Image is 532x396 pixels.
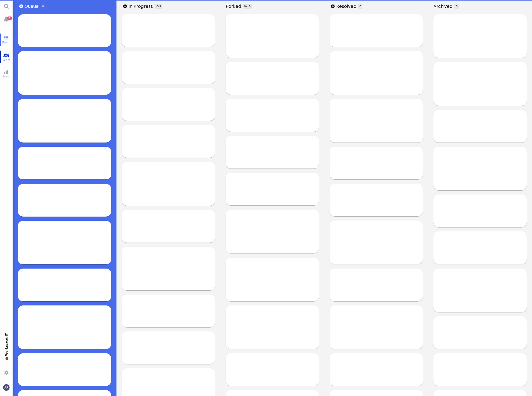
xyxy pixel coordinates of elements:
[158,4,161,8] span: /5
[360,4,361,8] span: 0
[123,4,127,8] button: Add
[226,3,243,10] span: Parked
[7,16,12,20] span: 101
[157,4,158,8] span: 0
[433,3,455,10] span: Archived
[336,3,358,10] span: Resolved
[1,74,11,78] span: Stats
[129,3,155,10] span: In progress
[1,58,12,62] span: Team
[456,4,458,8] span: 0
[246,4,251,8] span: /10
[244,4,246,8] span: 0
[4,356,8,368] span: 💼 Workspace: IT
[3,384,9,390] img: You
[1,40,12,44] span: Board
[25,3,41,10] span: Queue
[42,4,44,8] span: 0
[331,4,335,8] button: Add
[19,4,23,8] button: Add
